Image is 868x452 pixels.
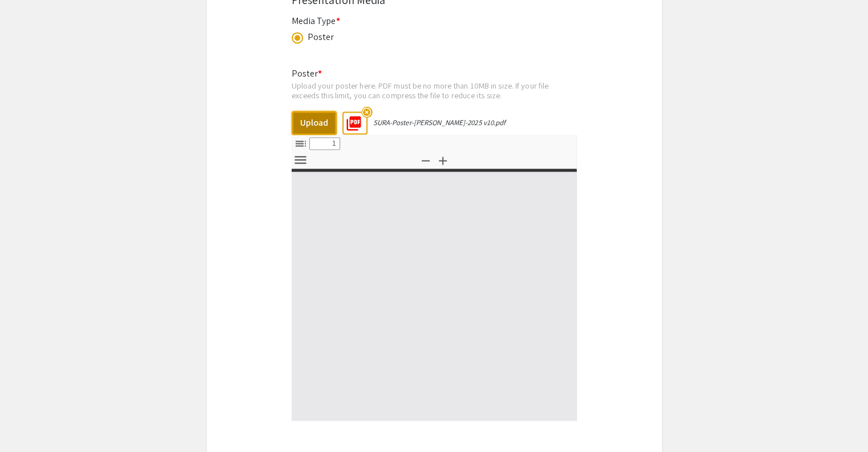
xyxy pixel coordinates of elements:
[292,111,337,135] button: Upload
[292,81,577,101] div: Upload your poster here. PDF must be no more than 10MB in size. If your file exceeds this limit, ...
[416,152,435,169] button: Zoom Out
[9,401,49,443] iframe: Chat
[309,137,340,150] input: Page
[433,152,453,169] button: Zoom In
[361,106,372,117] mat-icon: highlight_off
[373,118,506,127] div: SURA-Poster-[PERSON_NAME]-2025 v10.pdf
[342,111,359,128] mat-icon: picture_as_pdf
[292,15,340,27] mat-label: Media Type
[292,67,322,79] mat-label: Poster
[308,30,334,44] div: Poster
[291,152,310,169] button: Tools
[291,135,310,151] button: Toggle Sidebar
